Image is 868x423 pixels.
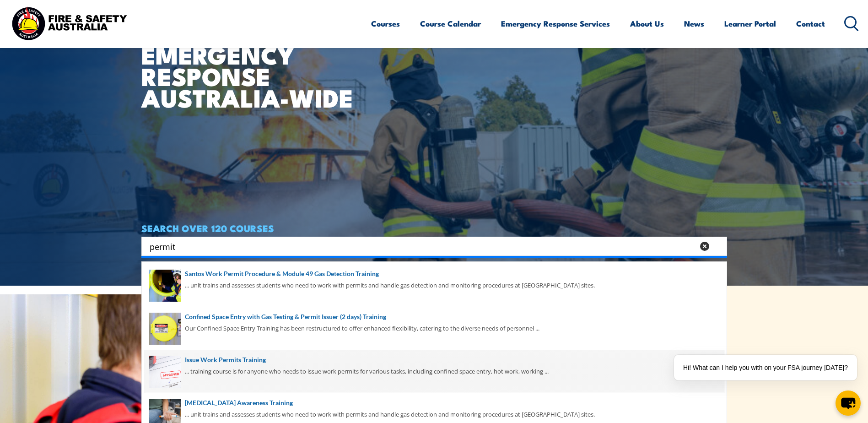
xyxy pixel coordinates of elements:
[796,11,825,36] a: Contact
[150,239,694,253] input: Search input
[630,11,664,36] a: About Us
[149,312,719,322] a: Confined Space Entry with Gas Testing & Permit Issuer (2 days) Training
[501,11,610,36] a: Emergency Response Services
[711,240,724,253] button: Search magnifier button
[724,11,776,36] a: Learner Portal
[151,240,696,253] form: Search form
[141,223,727,233] h4: SEARCH OVER 120 COURSES
[371,11,400,36] a: Courses
[149,355,719,365] a: Issue Work Permits Training
[684,11,704,36] a: News
[836,390,861,416] button: chat-button
[149,269,719,279] a: Santos Work Permit Procedure & Module 49 Gas Detection Training
[420,11,481,36] a: Course Calendar
[674,355,857,380] div: Hi! What can I help you with on your FSA journey [DATE]?
[149,398,719,408] a: [MEDICAL_DATA] Awareness Training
